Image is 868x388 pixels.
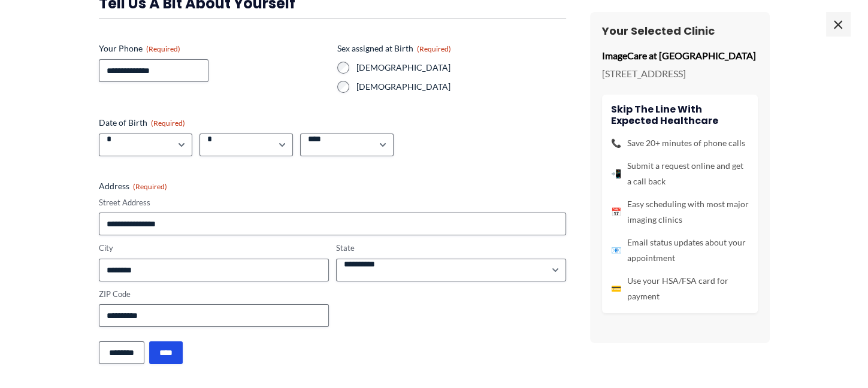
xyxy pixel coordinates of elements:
label: [DEMOGRAPHIC_DATA] [356,62,566,74]
h3: Your Selected Clinic [602,24,758,38]
span: (Required) [417,44,451,53]
span: 💳 [611,281,621,296]
span: 📧 [611,242,621,258]
p: ImageCare at [GEOGRAPHIC_DATA] [602,47,758,65]
legend: Sex assigned at Birth [337,43,451,54]
span: 📅 [611,204,621,220]
li: Use your HSA/FSA card for payment [611,273,749,304]
li: Submit a request online and get a call back [611,158,749,189]
label: City [99,242,329,254]
label: State [336,242,566,254]
li: Email status updates about your appointment [611,235,749,266]
label: ZIP Code [99,289,329,300]
span: (Required) [151,119,185,128]
span: 📲 [611,166,621,181]
h4: Skip the line with Expected Healthcare [611,104,749,126]
span: × [826,12,850,36]
span: (Required) [146,44,180,53]
label: [DEMOGRAPHIC_DATA] [356,81,566,93]
li: Save 20+ minutes of phone calls [611,135,749,151]
li: Easy scheduling with most major imaging clinics [611,196,749,228]
span: 📞 [611,135,621,151]
label: Street Address [99,197,566,208]
legend: Date of Birth [99,117,185,129]
legend: Address [99,180,167,192]
p: [STREET_ADDRESS] [602,65,758,83]
label: Your Phone [99,43,328,54]
span: (Required) [133,182,167,191]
